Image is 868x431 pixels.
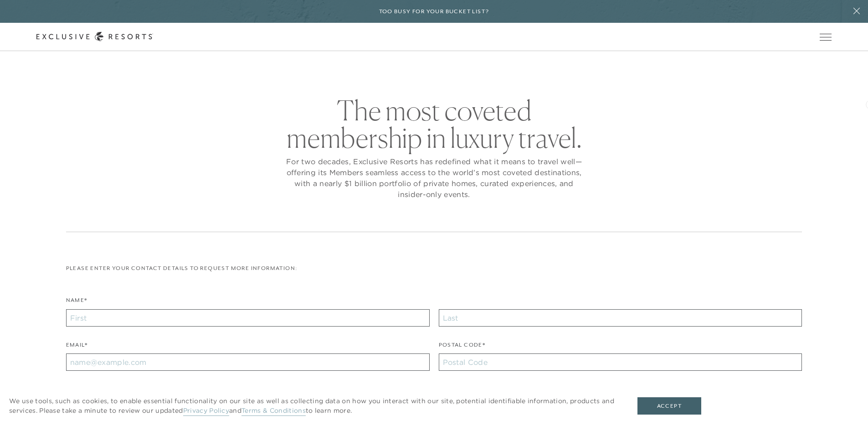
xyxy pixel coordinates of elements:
label: Name* [66,296,87,309]
h6: Too busy for your bucket list? [379,7,489,16]
p: For two decades, Exclusive Resorts has redefined what it means to travel well—offering its Member... [284,156,585,200]
button: Open navigation [820,34,832,40]
p: Please enter your contact details to request more information: [66,264,802,273]
h2: The most coveted membership in luxury travel. [284,97,585,151]
p: We use tools, such as cookies, to enable essential functionality on our site as well as collectin... [9,396,619,415]
input: Postal Code [439,353,802,371]
input: Last [439,309,802,327]
a: Terms & Conditions [241,406,306,416]
a: Privacy Policy [183,406,229,416]
label: Email* [66,341,87,354]
button: Accept [637,397,701,415]
input: First [66,309,430,327]
label: Postal Code* [439,341,486,354]
input: name@example.com [66,353,430,371]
